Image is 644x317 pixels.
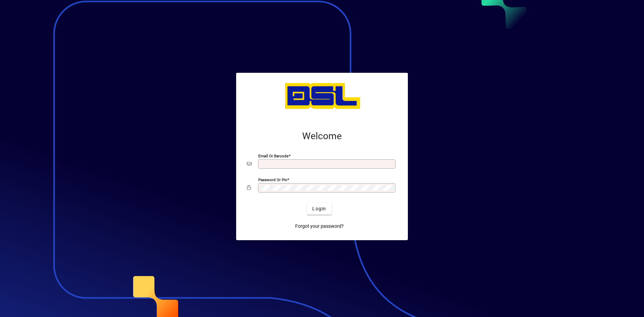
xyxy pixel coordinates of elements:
[258,177,287,182] mat-label: Password or Pin
[292,220,346,232] a: Forgot your password?
[307,203,331,215] button: Login
[258,154,288,158] mat-label: Email or Barcode
[295,223,344,230] span: Forgot your password?
[312,205,326,212] span: Login
[247,130,397,142] h2: Welcome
